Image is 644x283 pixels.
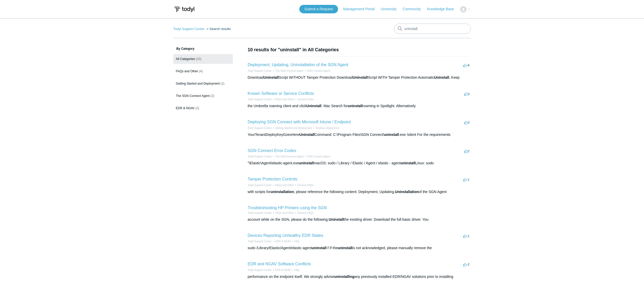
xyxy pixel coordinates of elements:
[199,69,203,73] span: (4)
[294,240,300,243] a: FAQ
[275,98,294,101] a: FAQs and Other
[248,274,471,279] div: performance on the endpoint itself. We strongly advise any previously installed EDR/NGAV solution...
[195,106,199,110] span: (2)
[463,178,470,181] span: -1
[248,155,272,158] li: Todyl Support Center
[297,211,313,214] a: General FAQs
[275,69,303,72] a: The SGN Connect Agent
[173,103,233,113] a: EDR & NGAV (2)
[176,106,195,110] span: EDR & NGAV
[403,6,426,12] a: Community
[307,69,330,72] a: SGN Connect Agent
[173,54,233,64] a: All Categories (10)
[297,98,313,101] a: General FAQs
[384,133,399,137] em: uninstall
[434,75,449,79] em: Uninstall
[248,240,272,243] a: Todyl Support Center
[275,269,291,271] a: EDR & NGAV
[248,245,471,251] div: sudo /Library/Elastic/Agent/elastic-agent -f If the is not acknowledged, please manually remove the
[176,57,195,61] span: All Categories
[294,183,314,187] li: General FAQs
[338,246,352,250] em: uninstall
[248,69,272,72] a: Todyl Support Center
[329,217,344,221] em: Uninstall
[248,177,298,181] a: Tamper Protection Controls
[299,5,338,13] a: Submit a Request
[353,75,368,79] em: Uninstall
[211,94,214,98] span: (2)
[275,127,312,129] a: Getting Started and Deployment
[248,160,471,166] div: "\Elastic\Agent\elastic-agent.exe macOS: sudo / Library / Elastic / Agent / elastic - agent Linux...
[464,92,469,96] span: 3
[272,211,294,215] li: FAQs and Other
[272,97,294,101] li: FAQs and Other
[248,46,471,53] h1: 10 results for "uninstall" in All Categories
[334,275,354,279] em: uninstalling
[196,57,201,61] span: (10)
[271,190,294,194] em: uninstallation
[248,217,471,222] div: account while on the SGN, please do the following. the existing driver. Download the full basic d...
[248,262,311,266] a: EDR and NGAV Software Conflicts
[248,239,272,243] li: Todyl Support Center
[291,268,300,272] li: FAQ
[176,82,220,85] span: Getting Started and Deployment
[205,27,231,31] li: Search results
[173,27,206,31] li: Todyl Support Center
[381,6,401,12] a: University
[348,104,363,108] em: uninstall
[464,120,469,124] span: 3
[297,184,313,187] a: General FAQs
[303,69,330,73] li: SGN Connect Agent
[272,155,303,158] li: The SGN Connect Agent
[248,155,272,158] a: Todyl Support Center
[312,126,339,130] li: Desktop Deployment
[248,126,272,130] li: Todyl Support Center
[173,79,233,88] a: Getting Started and Deployment (2)
[299,133,314,137] em: Uninstall
[299,161,314,165] em: uninstall
[463,234,470,238] span: -1
[248,268,272,272] li: Todyl Support Center
[248,97,272,101] li: Todyl Support Center
[176,69,198,73] span: FAQs and Other
[176,94,210,98] span: The SGN Connect Agent
[248,120,351,124] a: Deploying SGN Connect with Microsoft Intune / Endpoint
[248,98,272,101] a: Todyl Support Center
[248,211,272,215] li: Todyl Support Center
[221,82,224,85] span: (2)
[272,69,303,73] li: The SGN Connect Agent
[173,66,233,76] a: FAQs and Other (4)
[315,127,339,129] a: Desktop Deployment
[343,6,380,12] a: Management Portal
[275,155,303,158] a: The SGN Connect Agent
[427,6,459,12] a: Knowledge Base
[248,127,272,129] a: Todyl Support Center
[248,69,272,73] li: Todyl Support Center
[248,211,272,214] a: Todyl Support Center
[394,24,471,34] input: Search
[248,269,272,271] a: Todyl Support Center
[248,206,327,210] a: Troubleshooting HP Printers using the SGN
[248,132,471,137] div: YourTenantDeployKeyGoesHere Command: C:\Program Files\SGN Connect\ .exe /silent For the requirements
[248,184,272,187] a: Todyl Support Center
[248,63,348,67] a: Deployment, Updating, Uninstallation of the SGN Agent
[248,91,314,96] a: Known Software or Service Conflicts
[463,63,470,67] span: -8
[173,5,195,14] img: Todyl Support Center Help Center home page
[272,183,294,187] li: FAQs and Other
[395,190,419,194] em: Uninstallation
[173,46,233,51] h3: By Category
[248,189,471,195] div: with scripts for , please reference the following content: Deployment, Updating, of the SGN Agent
[272,268,291,272] li: EDR & NGAV
[248,183,272,187] li: Todyl Support Center
[307,155,330,158] a: SGN Connect Agent
[312,246,326,250] em: uninstall
[291,239,300,243] li: FAQ
[264,75,279,79] em: Uninstall
[294,269,300,271] a: FAQ
[275,211,294,214] a: FAQs and Other
[303,155,330,158] li: SGN Connect Agent
[248,75,471,80] div: Download Script WITHOUT Tamper Protection Download Script WITH Tamper Protection Automatic , Keep
[463,262,470,266] span: -2
[173,27,205,31] a: Todyl Support Center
